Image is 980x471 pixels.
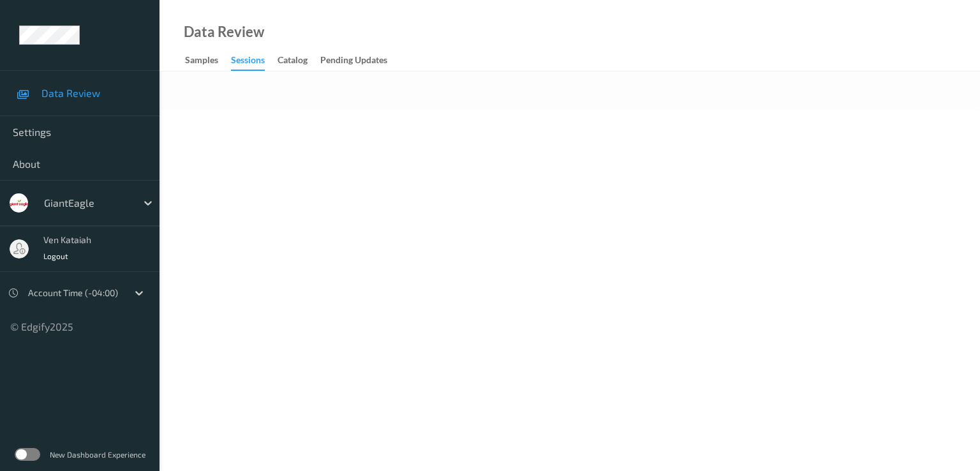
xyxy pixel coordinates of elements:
[231,54,265,71] div: Sessions
[278,52,320,70] a: Catalog
[320,54,387,70] div: Pending Updates
[185,52,231,70] a: Samples
[278,54,308,70] div: Catalog
[185,54,218,70] div: Samples
[320,52,400,70] a: Pending Updates
[231,52,278,71] a: Sessions
[184,26,264,38] div: Data Review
